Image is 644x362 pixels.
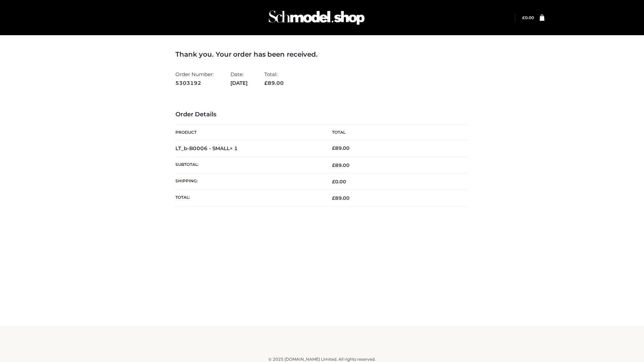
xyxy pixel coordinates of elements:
bdi: 89.00 [332,145,350,151]
span: £ [264,80,268,86]
span: £ [332,145,335,151]
span: 89.00 [332,195,350,201]
span: £ [522,15,525,20]
span: £ [332,179,335,185]
strong: LT_b-B0006 - SMALL [175,145,238,152]
bdi: 0.00 [332,179,346,185]
bdi: 0.00 [522,15,534,20]
th: Product [175,125,322,140]
strong: [DATE] [230,79,248,87]
th: Shipping: [175,174,322,190]
img: Schmodel Admin 964 [266,4,367,31]
a: £0.00 [522,15,534,20]
span: £ [332,162,335,168]
span: 89.00 [264,80,284,86]
span: £ [332,195,335,201]
h3: Order Details [175,111,469,118]
h3: Thank you. Your order has been received. [175,50,469,58]
strong: 5303192 [175,79,214,87]
th: Total: [175,190,322,206]
li: Order Number: [175,68,214,89]
li: Date: [230,68,248,89]
th: Subtotal: [175,157,322,173]
li: Total: [264,68,284,89]
strong: × 1 [230,145,238,152]
span: 89.00 [332,162,350,168]
th: Total [322,125,469,140]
